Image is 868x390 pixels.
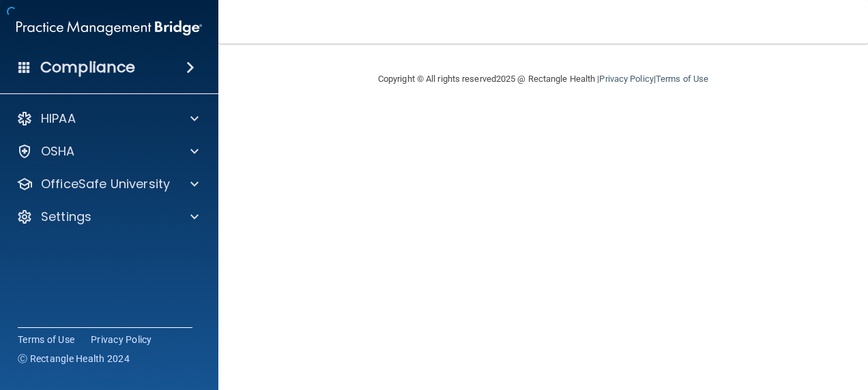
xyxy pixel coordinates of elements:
h4: Compliance [40,58,135,77]
a: Terms of Use [656,74,708,84]
p: OfficeSafe University [41,176,170,192]
a: OfficeSafe University [16,176,199,192]
a: OSHA [16,143,199,160]
a: Settings [16,209,199,225]
p: OSHA [41,143,75,160]
p: HIPAA [41,110,76,127]
p: Settings [41,209,91,225]
img: PMB logo [16,14,202,42]
div: Copyright © All rights reserved 2025 @ Rectangle Health | | [294,57,792,101]
a: Privacy Policy [599,74,653,84]
a: Terms of Use [18,333,74,346]
a: Privacy Policy [91,333,152,346]
span: Ⓒ Rectangle Health 2024 [18,352,130,365]
a: HIPAA [16,110,199,127]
